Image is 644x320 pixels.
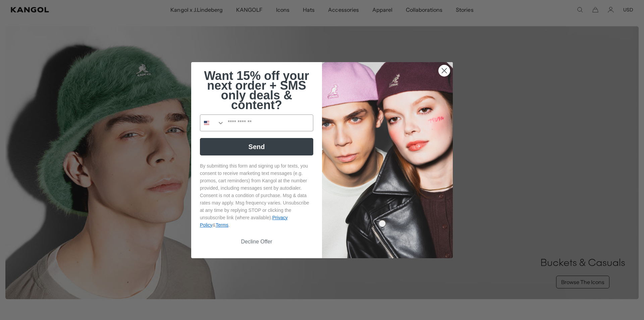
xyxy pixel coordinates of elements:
img: United States [204,120,209,126]
input: Phone Number [224,115,313,131]
button: Send [200,138,313,155]
button: Search Countries [200,115,224,131]
p: By submitting this form and signing up for texts, you consent to receive marketing text messages ... [200,162,313,229]
span: Want 15% off your next order + SMS only deals & content? [204,69,309,112]
a: Terms [216,222,228,228]
img: 4fd34567-b031-494e-b820-426212470989.jpeg [322,62,453,258]
button: Close dialog [438,65,450,77]
button: Decline Offer [200,235,313,248]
